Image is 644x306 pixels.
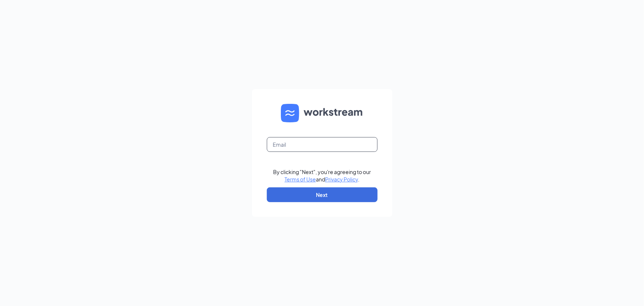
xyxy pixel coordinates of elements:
[273,168,371,183] div: By clicking "Next", you're agreeing to our and .
[281,104,364,122] img: WS logo and Workstream text
[285,176,316,183] a: Terms of Use
[325,176,358,183] a: Privacy Policy
[267,187,378,202] button: Next
[267,137,378,152] input: Email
